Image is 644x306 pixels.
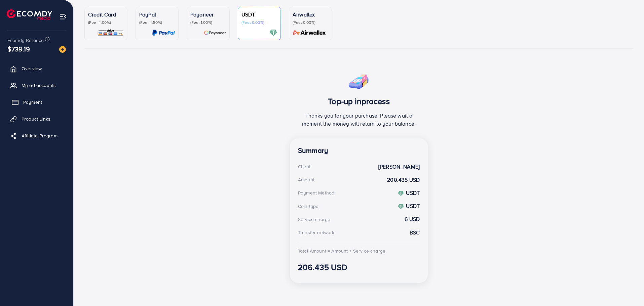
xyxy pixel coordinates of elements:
iframe: Chat [615,276,639,301]
p: USDT [241,10,277,18]
img: image [59,46,66,53]
p: (Fee: 1.00%) [190,20,226,25]
strong: USDT [406,202,420,210]
p: Payoneer [190,10,226,18]
img: card [152,29,175,37]
strong: 200.435 USD [387,176,420,184]
p: (Fee: 0.00%) [293,20,328,25]
p: Thanks you for your purchase. Please wait a moment the money will return to your balance. [298,112,420,128]
span: Ecomdy Balance [7,37,44,44]
a: Affiliate Program [5,129,68,142]
img: coin [398,204,404,210]
span: Product Links [22,116,50,122]
img: success [348,69,370,91]
img: menu [59,13,67,20]
p: (Fee: 0.00%) [241,20,277,25]
strong: 6 USD [405,215,420,223]
div: Client [298,163,310,170]
div: Payment Method [298,189,334,196]
div: Transfer network [298,229,335,236]
p: PayPal [139,10,175,18]
p: (Fee: 4.00%) [88,20,124,25]
span: $739.19 [7,44,30,54]
strong: USDT [406,189,420,196]
div: Total Amount = Amount + Service charge [298,248,385,254]
span: Payment [23,99,42,105]
h3: Top-up inprocess [298,96,420,106]
p: Credit Card [88,10,124,18]
img: card [291,29,328,37]
span: My ad accounts [22,82,56,89]
h3: 206.435 USD [298,262,420,272]
span: Overview [22,65,42,72]
a: Overview [5,62,68,75]
a: Product Links [5,112,68,126]
img: logo [7,9,52,20]
img: card [204,29,226,37]
div: Coin type [298,203,318,210]
img: coin [398,190,404,196]
strong: [PERSON_NAME] [378,163,420,171]
strong: BSC [410,229,420,236]
a: Payment [5,95,68,109]
div: Amount [298,176,314,183]
h4: Summary [298,146,420,155]
img: card [269,29,277,37]
a: My ad accounts [5,79,68,92]
div: Service charge [298,216,330,223]
p: Airwallex [293,10,328,18]
img: card [97,29,124,37]
p: (Fee: 4.50%) [139,20,175,25]
span: Affiliate Program [22,132,58,139]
